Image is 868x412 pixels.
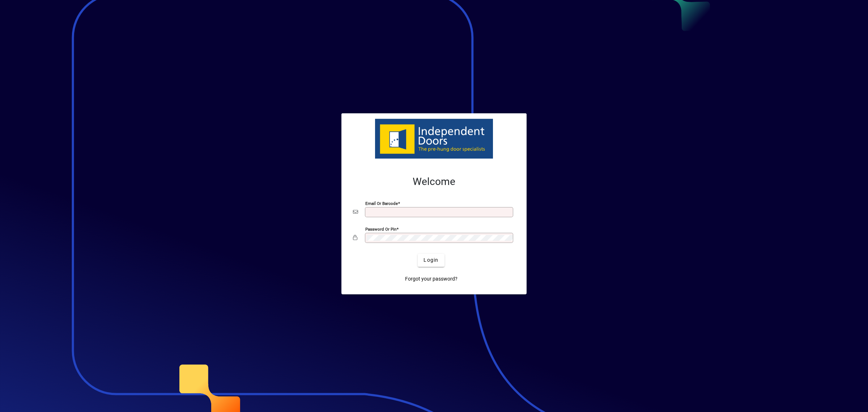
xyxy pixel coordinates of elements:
a: Forgot your password? [402,273,460,286]
h2: Welcome [353,176,515,188]
button: Login [418,254,444,267]
span: Login [424,256,438,264]
mat-label: Email or Barcode [365,201,398,206]
mat-label: Password or Pin [365,226,396,231]
span: Forgot your password? [405,275,458,283]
